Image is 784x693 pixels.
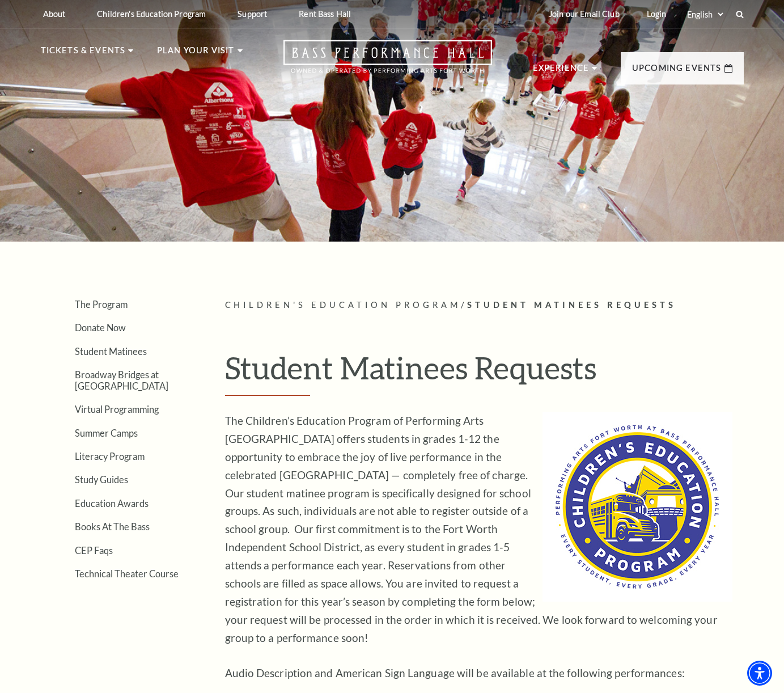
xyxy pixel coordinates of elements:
p: Rent Bass Hall [299,9,351,19]
p: Tickets & Events [41,44,126,64]
p: Support [238,9,267,19]
a: CEP Faqs [75,545,113,556]
a: Broadway Bridges at [GEOGRAPHIC_DATA] [75,369,168,391]
a: Study Guides [75,474,128,485]
span: Student Matinees Requests [467,300,676,310]
h2: Student Matinees Requests [225,349,732,396]
img: Audio Description and American Sign Language will be available at the following performances: [543,412,732,602]
span: Children's Education Program [225,300,461,310]
a: Donate Now [75,322,126,333]
div: Accessibility Menu [747,661,772,686]
p: Upcoming Events [632,61,722,82]
p: The Children’s Education Program of Performing Arts [GEOGRAPHIC_DATA] offers students in grades 1... [225,412,732,648]
p: Plan Your Visit [157,44,235,64]
a: Education Awards [75,498,149,509]
a: Student Matinees [75,346,147,357]
select: Select: [685,9,725,20]
a: Literacy Program [75,451,145,462]
p: / [225,298,744,312]
a: Virtual Programming [75,404,159,415]
a: Open this option [243,40,533,84]
a: Summer Camps [75,428,138,438]
a: The Program [75,299,128,310]
a: Books At The Bass [75,521,150,532]
p: Children's Education Program [97,9,206,19]
p: Audio Description and American Sign Language will be available at the following performances: [225,664,732,682]
a: Technical Theater Course [75,568,179,579]
p: About [43,9,66,19]
p: Experience [533,61,590,82]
